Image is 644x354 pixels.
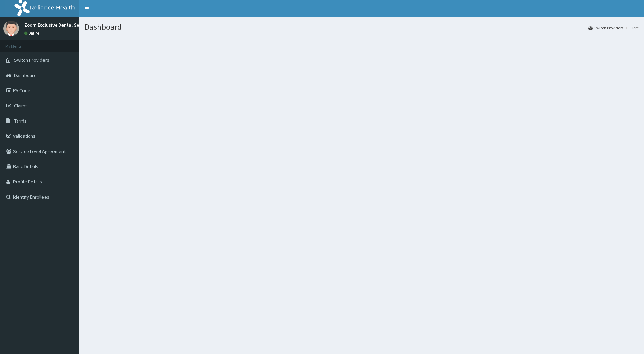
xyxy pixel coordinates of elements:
span: Dashboard [14,72,37,78]
p: Zoom Exclusive Dental Services Limited [24,22,109,27]
li: Here [624,25,639,31]
h1: Dashboard [85,22,639,31]
span: Claims [14,103,28,109]
a: Switch Providers [588,25,623,31]
a: Online [24,31,41,36]
img: User Image [3,21,19,36]
span: Switch Providers [14,57,49,63]
span: Tariffs [14,118,27,124]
